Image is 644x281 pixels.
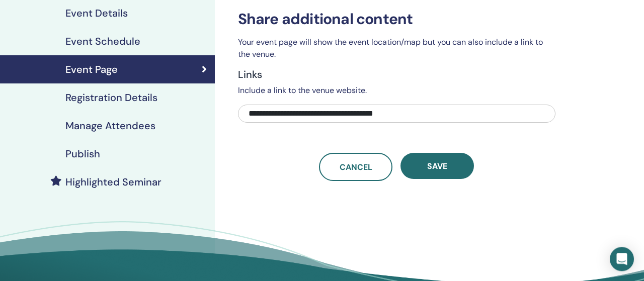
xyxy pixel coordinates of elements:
[65,7,128,19] h4: Event Details
[65,120,155,132] h4: Manage Attendees
[238,68,555,80] h4: Links
[65,176,162,188] h4: Highlighted Seminar
[400,153,474,179] button: Save
[610,247,634,271] div: Open Intercom Messenger
[238,36,555,60] p: Your event page will show the event location/map but you can also include a link to the venue.
[319,153,392,181] a: Cancel
[65,148,100,160] h4: Publish
[340,162,372,172] span: Cancel
[238,84,555,97] p: Include a link to the venue website.
[65,63,118,75] h4: Event Page
[427,161,447,171] span: Save
[65,35,140,47] h4: Event Schedule
[65,91,157,104] h4: Registration Details
[238,10,555,28] h3: Share additional content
